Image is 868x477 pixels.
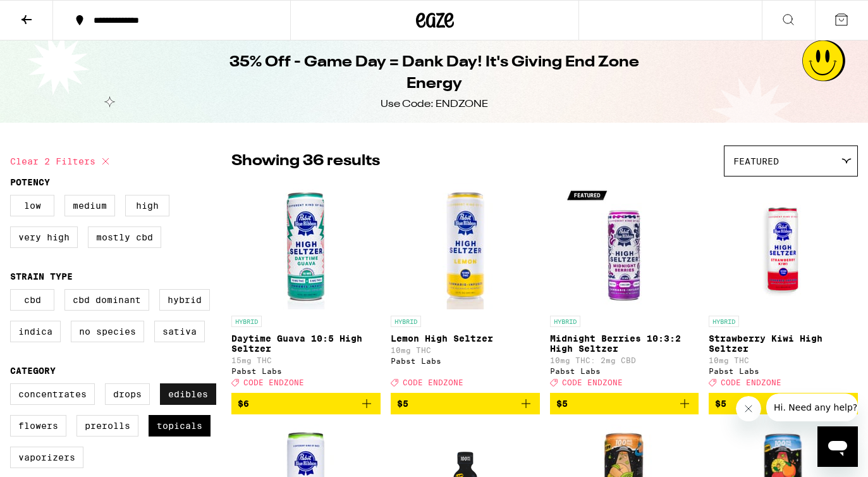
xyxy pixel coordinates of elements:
label: Mostly CBD [88,226,161,248]
span: CODE ENDZONE [403,378,463,387]
p: 10mg THC [391,346,540,354]
iframe: Button to launch messaging window [817,426,858,467]
p: 15mg THC [231,356,381,364]
label: Vaporizers [10,447,83,468]
button: Add to bag [550,393,699,414]
span: $5 [715,399,726,409]
span: $5 [556,399,568,409]
div: Pabst Labs [550,367,699,375]
p: Lemon High Seltzer [391,333,540,344]
button: Add to bag [391,393,540,414]
div: Pabst Labs [231,367,381,375]
a: Open page for Strawberry Kiwi High Seltzer from Pabst Labs [709,183,858,393]
label: Topicals [149,415,211,437]
label: Prerolls [76,415,138,437]
div: Use Code: ENDZONE [381,97,488,111]
p: HYBRID [709,316,739,327]
p: HYBRID [550,316,580,327]
label: Indica [10,321,61,342]
img: Pabst Labs - Midnight Berries 10:3:2 High Seltzer [561,183,687,309]
span: CODE ENDZONE [721,378,781,387]
h1: 35% Off - Game Day = Dank Day! It's Giving End Zone Energy [204,52,664,95]
p: 10mg THC [709,356,858,364]
legend: Strain Type [10,271,73,282]
button: Add to bag [231,393,381,414]
img: Pabst Labs - Daytime Guava 10:5 High Seltzer [243,183,369,309]
span: $5 [397,399,408,409]
a: Open page for Midnight Berries 10:3:2 High Seltzer from Pabst Labs [550,183,699,393]
p: Showing 36 results [231,151,380,172]
iframe: Close message [736,396,761,421]
img: Pabst Labs - Lemon High Seltzer [402,183,529,309]
label: CBD Dominant [64,289,149,311]
label: Flowers [10,415,66,437]
p: 10mg THC: 2mg CBD [550,356,699,364]
legend: Potency [10,177,50,187]
p: Midnight Berries 10:3:2 High Seltzer [550,333,699,354]
span: CODE ENDZONE [243,378,304,387]
div: Pabst Labs [391,357,540,365]
label: Medium [64,195,115,216]
button: Add to bag [709,393,858,414]
legend: Category [10,366,56,376]
p: HYBRID [391,316,421,327]
label: CBD [10,289,54,311]
p: HYBRID [231,316,262,327]
label: Drops [105,383,150,405]
p: Strawberry Kiwi High Seltzer [709,333,858,354]
label: Low [10,195,54,216]
p: Daytime Guava 10:5 High Seltzer [231,333,381,354]
div: Pabst Labs [709,367,858,375]
label: No Species [71,321,144,342]
label: Concentrates [10,383,95,405]
span: Featured [733,156,779,166]
a: Open page for Lemon High Seltzer from Pabst Labs [391,183,540,393]
button: Clear 2 filters [10,146,113,177]
span: $6 [238,399,249,409]
label: Very High [10,226,78,248]
a: Open page for Daytime Guava 10:5 High Seltzer from Pabst Labs [231,183,381,393]
span: CODE ENDZONE [562,378,623,387]
iframe: Message from company [766,393,858,421]
label: Sativa [154,321,205,342]
label: Hybrid [159,289,210,311]
label: Edibles [160,383,216,405]
img: Pabst Labs - Strawberry Kiwi High Seltzer [720,183,847,309]
label: High [125,195,169,216]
